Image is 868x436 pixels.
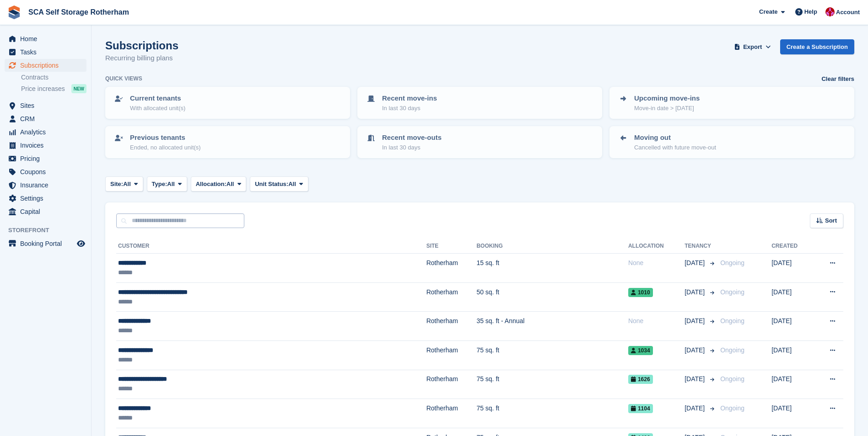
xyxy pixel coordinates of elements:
[152,180,167,189] span: Type:
[25,5,133,20] a: SCA Self Storage Rotherham
[821,74,854,84] a: Clear filters
[21,84,86,94] a: Price increases NEW
[20,237,75,250] span: Booking Portal
[116,239,426,254] th: Customer
[628,258,685,268] div: None
[685,316,706,326] span: [DATE]
[5,152,86,165] a: menu
[20,99,75,112] span: Sites
[476,282,628,312] td: 50 sq. ft
[5,205,86,218] a: menu
[20,112,75,125] span: CRM
[288,180,296,189] span: All
[685,239,717,254] th: Tenancy
[634,93,700,104] p: Upcoming move-ins
[476,254,628,283] td: 15 sq. ft
[110,180,123,189] span: Site:
[759,7,777,16] span: Create
[382,93,437,104] p: Recent move-ins
[720,346,744,354] span: Ongoing
[634,143,716,152] p: Cancelled with future move-out
[358,88,601,118] a: Recent move-ins In last 30 days
[20,126,75,138] span: Analytics
[733,39,773,54] button: Export
[771,370,813,399] td: [DATE]
[191,176,247,191] button: Allocation: All
[685,258,706,268] span: [DATE]
[20,205,75,218] span: Capital
[106,88,349,118] a: Current tenants With allocated unit(s)
[130,93,185,104] p: Current tenants
[628,288,653,297] span: 1010
[20,46,75,58] span: Tasks
[771,340,813,370] td: [DATE]
[836,8,860,17] span: Account
[75,238,86,249] a: Preview store
[105,39,178,52] h1: Subscriptions
[771,239,813,254] th: Created
[628,375,653,384] span: 1626
[250,176,308,191] button: Unit Status: All
[20,152,75,165] span: Pricing
[5,139,86,152] a: menu
[720,404,744,412] span: Ongoing
[5,126,86,138] a: menu
[634,133,716,143] p: Moving out
[743,43,762,52] span: Export
[5,179,86,191] a: menu
[685,404,706,413] span: [DATE]
[21,73,86,82] a: Contracts
[685,346,706,355] span: [DATE]
[20,192,75,205] span: Settings
[71,84,86,93] div: NEW
[5,112,86,125] a: menu
[610,127,853,157] a: Moving out Cancelled with future move-out
[825,216,837,225] span: Sort
[20,179,75,191] span: Insurance
[5,99,86,112] a: menu
[426,370,477,399] td: Rotherham
[426,312,477,341] td: Rotherham
[780,39,854,54] a: Create a Subscription
[628,404,653,413] span: 1104
[382,133,442,143] p: Recent move-outs
[476,312,628,341] td: 35 sq. ft - Annual
[123,180,131,189] span: All
[771,399,813,428] td: [DATE]
[476,239,628,254] th: Booking
[771,312,813,341] td: [DATE]
[685,287,706,297] span: [DATE]
[426,254,477,283] td: Rotherham
[5,237,86,250] a: menu
[358,127,601,157] a: Recent move-outs In last 30 days
[5,46,86,58] a: menu
[628,346,653,355] span: 1034
[5,59,86,72] a: menu
[804,7,817,16] span: Help
[685,374,706,384] span: [DATE]
[5,165,86,178] a: menu
[771,254,813,283] td: [DATE]
[20,165,75,178] span: Coupons
[106,127,349,157] a: Previous tenants Ended, no allocated unit(s)
[634,104,700,113] p: Move-in date > [DATE]
[20,139,75,152] span: Invoices
[196,180,226,189] span: Allocation:
[476,340,628,370] td: 75 sq. ft
[8,226,91,235] span: Storefront
[130,143,201,152] p: Ended, no allocated unit(s)
[167,180,175,189] span: All
[5,192,86,205] a: menu
[771,282,813,312] td: [DATE]
[476,399,628,428] td: 75 sq. ft
[720,375,744,383] span: Ongoing
[610,88,853,118] a: Upcoming move-ins Move-in date > [DATE]
[147,176,187,191] button: Type: All
[628,316,685,326] div: None
[720,259,744,266] span: Ongoing
[105,53,178,64] p: Recurring billing plans
[20,59,75,72] span: Subscriptions
[7,5,21,19] img: stora-icon-8386f47178a22dfd0bd8f6a31ec36ba5ce8667c1dd55bd0f319d3a0aa187defe.svg
[130,133,201,143] p: Previous tenants
[476,370,628,399] td: 75 sq. ft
